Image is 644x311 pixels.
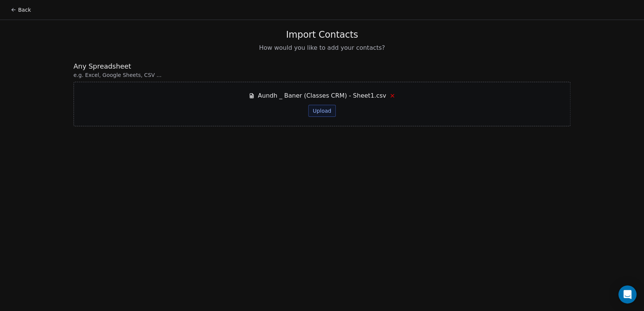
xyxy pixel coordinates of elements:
button: Back [6,3,35,17]
span: How would you like to add your contacts? [259,43,385,52]
div: Open Intercom Messenger [618,285,636,303]
button: Upload [308,105,336,117]
span: Aundh _ Baner (Classes CRM) - Sheet1.csv [258,91,386,100]
span: Import Contacts [286,29,358,40]
span: e.g. Excel, Google Sheets, CSV ... [74,71,571,79]
span: Any Spreadsheet [74,61,571,71]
